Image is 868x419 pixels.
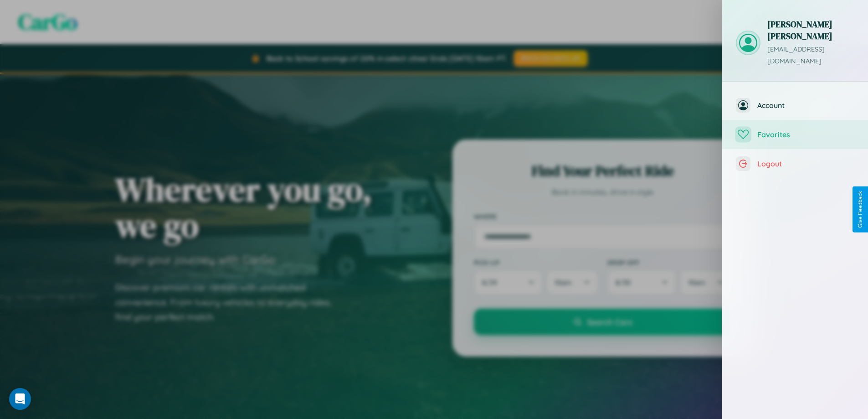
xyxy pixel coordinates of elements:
div: Open Intercom Messenger [9,388,31,410]
button: Account [722,91,868,120]
span: Favorites [757,130,854,139]
button: Logout [722,149,868,178]
div: Give Feedback [857,191,863,228]
span: Logout [757,159,854,168]
h3: [PERSON_NAME] [PERSON_NAME] [767,18,854,42]
span: Account [757,101,854,110]
button: Favorites [722,120,868,149]
p: [EMAIL_ADDRESS][DOMAIN_NAME] [767,44,854,67]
